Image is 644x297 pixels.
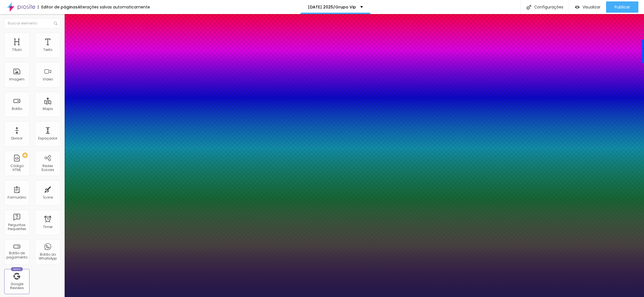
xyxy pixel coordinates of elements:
div: Novo [11,267,23,271]
div: Timer [43,225,53,229]
div: Título [12,48,22,52]
div: Código HTML [6,164,28,172]
img: view-1.svg [575,5,580,10]
div: Texto [43,48,52,52]
span: Visualizar [582,5,600,9]
div: Espaçador [38,136,57,140]
div: Vídeo [43,77,53,81]
div: Botão do WhatsApp [37,253,59,261]
img: Icone [54,22,57,25]
div: Mapa [43,107,53,111]
div: Editor de páginas [38,5,78,9]
div: Alterações salvas automaticamente [78,5,150,9]
div: Formulário [8,195,26,199]
div: Perguntas frequentes [6,223,28,231]
input: Buscar elemento [4,18,60,28]
button: Publicar [606,1,638,13]
div: Botão [12,107,22,111]
div: Ícone [43,195,53,199]
p: [DATE] 2025/Grupo Vip [308,5,356,9]
div: Imagem [9,77,24,81]
div: Divisor [11,136,22,140]
div: Google Reviews [6,282,28,290]
span: Publicar [614,5,630,9]
img: Icone [527,5,531,10]
button: Visualizar [569,1,606,13]
div: Botão de pagamento [6,251,28,259]
div: Redes Sociais [37,164,59,172]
